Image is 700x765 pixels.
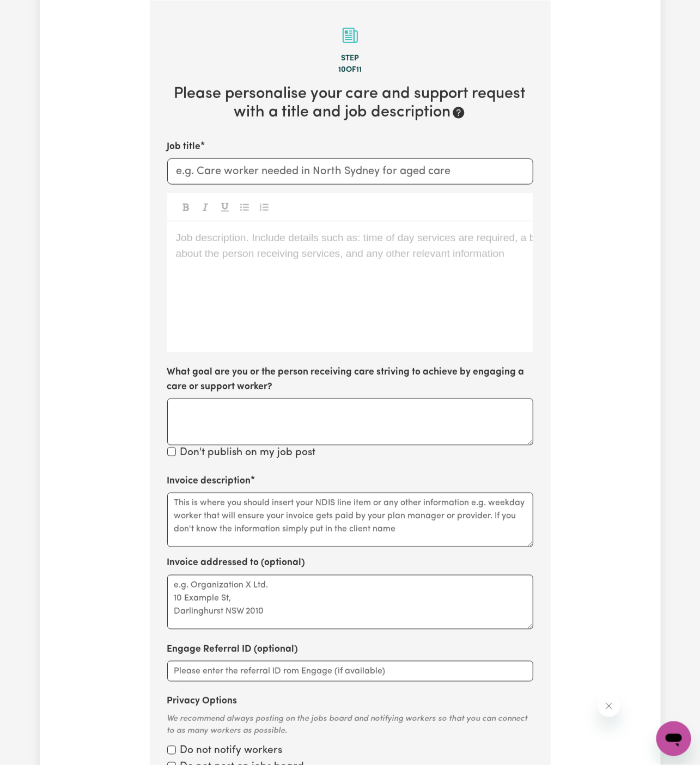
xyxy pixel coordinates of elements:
label: Privacy Options [167,695,238,709]
label: Don't publish on my job post [180,445,316,461]
button: Toggle undefined [217,200,233,214]
label: What goal are you or the person receiving care striving to achieve by engaging a care or support ... [167,365,533,394]
iframe: Button to launch messaging window [656,721,691,756]
label: Engage Referral ID (optional) [167,642,299,657]
div: We recommend always posting on the jobs board and notifying workers so that you can connect to as... [167,714,533,738]
button: Toggle undefined [237,200,252,214]
button: Toggle undefined [178,200,193,214]
iframe: Close message [598,695,620,717]
button: Toggle undefined [198,200,213,214]
h2: Please personalise your care and support request with a title and job description [167,85,533,123]
div: Step [167,53,533,65]
label: Invoice addressed to (optional) [167,556,306,570]
span: Need any help? [7,8,66,16]
label: Job title [167,140,201,154]
input: Please enter the referral ID rom Engage (if available) [167,661,533,682]
button: Toggle undefined [257,200,272,214]
label: Do not notify workers [180,744,283,760]
input: e.g. Care worker needed in North Sydney for aged care [167,158,533,185]
div: 10 of 11 [167,64,533,76]
label: Invoice description [167,474,251,488]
